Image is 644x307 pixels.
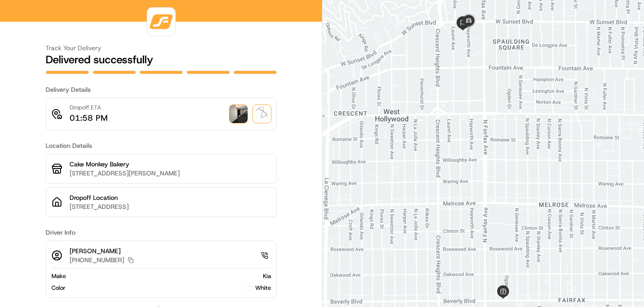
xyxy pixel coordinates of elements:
[255,284,271,292] span: white
[70,202,271,211] p: [STREET_ADDRESS]
[70,104,107,112] p: Dropoff ETA
[70,169,271,178] p: [STREET_ADDRESS][PERSON_NAME]
[51,284,65,292] span: Color
[46,141,277,150] h3: Location Details
[229,105,247,123] img: photo_proof_of_delivery image
[263,272,271,280] span: Kia
[46,228,277,237] h3: Driver Info
[51,272,66,280] span: Make
[253,105,271,123] img: signature_proof_of_delivery image
[70,246,134,255] p: [PERSON_NAME]
[46,85,277,94] h3: Delivery Details
[46,43,277,52] h3: Track Your Delivery
[70,160,271,169] p: Cake Monkey Bakery
[46,52,277,67] h2: Delivered successfully
[70,112,107,124] p: 01:58 PM
[149,9,173,34] img: logo-public_tracking_screen-VNDR-1688417501853.png
[70,255,124,264] p: [PHONE_NUMBER]
[70,193,271,202] p: Dropoff Location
